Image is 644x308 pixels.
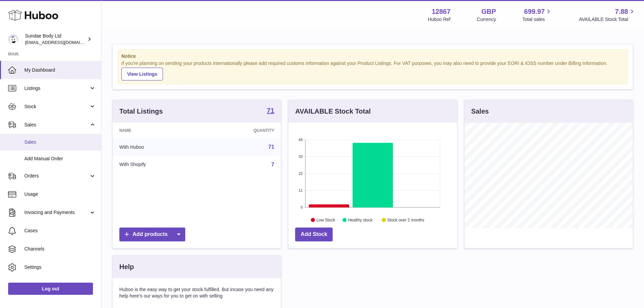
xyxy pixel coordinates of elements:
span: Settings [24,264,96,270]
strong: 12867 [432,7,451,16]
div: Sundae Body Ltd [25,33,86,46]
a: Log out [8,283,93,295]
span: Usage [24,191,96,197]
img: internalAdmin-12867@internal.huboo.com [8,34,18,44]
th: Name [113,123,204,138]
a: Add Stock [295,228,333,241]
h3: Help [119,262,134,271]
h3: Sales [471,107,489,116]
span: Orders [24,173,89,179]
a: Add products [119,228,185,241]
span: Add Manual Order [24,156,96,162]
span: Sales [24,139,96,145]
a: View Listings [121,68,163,80]
td: With Huboo [113,138,204,156]
a: 699.97 Total sales [522,7,552,23]
strong: 71 [267,107,274,114]
h3: AVAILABLE Stock Total [295,107,371,116]
a: 71 [267,107,274,115]
text: 44 [299,138,303,142]
span: My Dashboard [24,67,96,73]
strong: GBP [481,7,496,16]
text: Stock over 2 months [387,217,424,222]
span: 7.88 [615,7,628,16]
text: 0 [301,205,303,209]
span: Invoicing and Payments [24,209,89,216]
span: 699.97 [524,7,545,16]
div: Currency [477,16,496,23]
span: Channels [24,246,96,252]
a: 71 [268,144,275,150]
div: If you're planning on sending your products internationally please add required customs informati... [121,60,624,80]
a: 7 [271,162,274,167]
strong: Notice [121,53,624,60]
div: Huboo Ref [428,16,451,23]
span: Total sales [522,16,552,23]
span: Sales [24,122,89,128]
p: Huboo is the easy way to get your stock fulfilled. But incase you need any help here's our ways f... [119,286,274,299]
text: Low Stock [316,217,335,222]
td: With Shopify [113,156,204,173]
th: Quantity [204,123,281,138]
span: [EMAIL_ADDRESS][DOMAIN_NAME] [25,40,99,45]
span: AVAILABLE Stock Total [579,16,636,23]
text: 33 [299,155,303,159]
text: 22 [299,171,303,175]
span: Stock [24,103,89,110]
span: Cases [24,228,96,234]
span: Listings [24,85,89,92]
text: Healthy stock [348,217,373,222]
text: 11 [299,188,303,192]
h3: Total Listings [119,107,163,116]
a: 7.88 AVAILABLE Stock Total [579,7,636,23]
